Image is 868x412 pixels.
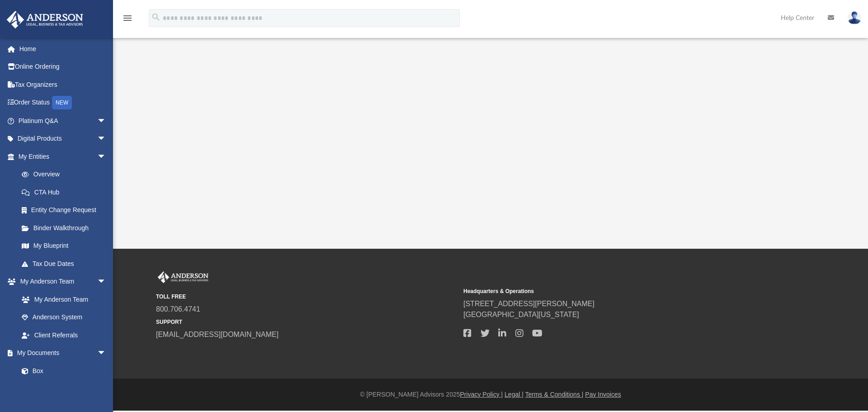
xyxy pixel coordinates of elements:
[463,300,594,308] a: [STREET_ADDRESS][PERSON_NAME]
[463,311,579,318] a: [GEOGRAPHIC_DATA][US_STATE]
[13,362,111,380] a: Box
[525,391,584,398] a: Terms & Conditions |
[13,326,115,344] a: Client Referrals
[97,344,115,363] span: arrow_drop_down
[13,219,120,237] a: Binder Walkthrough
[97,112,115,130] span: arrow_drop_down
[585,391,621,398] a: Pay Invoices
[113,390,868,399] div: © [PERSON_NAME] Advisors 2025
[156,271,210,283] img: Anderson Advisors Platinum Portal
[6,58,120,76] a: Online Ordering
[4,11,86,28] img: Anderson Advisors Platinum Portal
[52,96,72,109] div: NEW
[6,76,120,94] a: Tax Organizers
[13,183,120,201] a: CTA Hub
[6,273,115,291] a: My Anderson Teamarrow_drop_down
[6,94,120,112] a: Order StatusNEW
[13,308,115,327] a: Anderson System
[13,380,115,398] a: Meeting Minutes
[848,11,861,24] img: User Pic
[6,147,120,166] a: My Entitiesarrow_drop_down
[460,391,503,398] a: Privacy Policy |
[463,287,764,295] small: Headquarters & Operations
[6,344,115,362] a: My Documentsarrow_drop_down
[97,130,115,148] span: arrow_drop_down
[156,318,457,326] small: SUPPORT
[156,305,200,313] a: 800.706.4741
[13,255,120,273] a: Tax Due Dates
[97,273,115,291] span: arrow_drop_down
[97,147,115,166] span: arrow_drop_down
[156,293,457,301] small: TOLL FREE
[122,17,133,24] a: menu
[13,290,111,308] a: My Anderson Team
[6,130,120,148] a: Digital Productsarrow_drop_down
[6,112,120,130] a: Platinum Q&Aarrow_drop_down
[151,12,161,22] i: search
[13,201,120,219] a: Entity Change Request
[156,331,278,338] a: [EMAIL_ADDRESS][DOMAIN_NAME]
[6,40,120,58] a: Home
[13,237,115,255] a: My Blueprint
[122,13,133,24] i: menu
[505,391,524,398] a: Legal |
[13,166,120,184] a: Overview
